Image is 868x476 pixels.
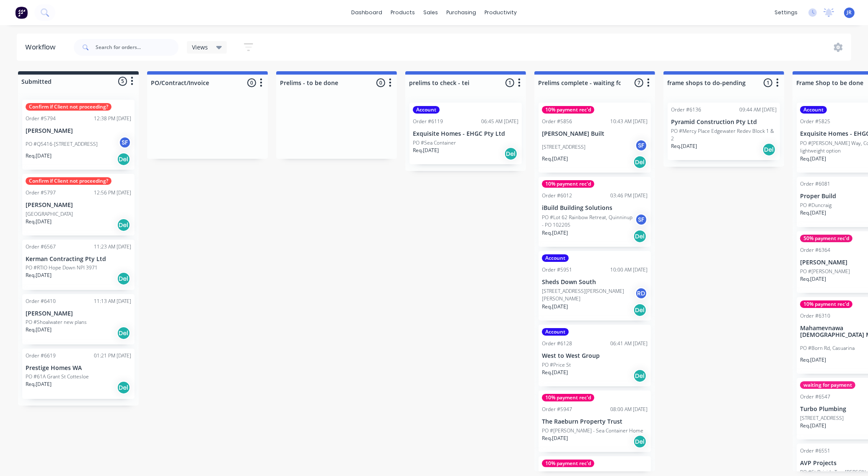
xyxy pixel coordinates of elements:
[94,189,131,197] div: 12:56 PM [DATE]
[633,155,647,169] div: Del
[347,6,386,19] a: dashboard
[542,229,568,237] p: Req. [DATE]
[542,266,572,274] div: Order #5951
[542,460,594,467] div: 10% payment rec'd
[542,192,572,199] div: Order #6012
[610,406,648,413] div: 08:00 AM [DATE]
[26,380,52,388] p: Req. [DATE]
[762,143,776,156] div: Del
[26,140,98,148] p: PO #Q5416-[STREET_ADDRESS]
[542,287,635,303] p: [STREET_ADDRESS][PERSON_NAME][PERSON_NAME]
[800,180,830,188] div: Order #6081
[633,369,647,383] div: Del
[800,344,855,352] p: PO #Born Rd, Casuarina
[542,279,648,286] p: Sheds Down South
[800,235,852,242] div: 50% payment rec'd
[847,9,852,16] span: JR
[542,427,643,435] p: PO #[PERSON_NAME] - Sea Container Home
[22,174,135,235] div: Confirm if Client not proceeding?Order #579712:56 PM [DATE][PERSON_NAME][GEOGRAPHIC_DATA]Req.[DAT...
[610,118,648,125] div: 10:43 AM [DATE]
[413,139,456,147] p: PO #Sea Container
[671,106,701,114] div: Order #6136
[633,230,647,243] div: Del
[635,213,648,226] div: SF
[504,147,518,160] div: Del
[800,414,844,422] p: [STREET_ADDRESS]
[94,352,131,360] div: 01:21 PM [DATE]
[22,294,135,344] div: Order #641011:13 AM [DATE][PERSON_NAME]PO #Shoalwater new plansReq.[DATE]Del
[22,349,135,399] div: Order #661901:21 PM [DATE]Prestige Homes WAPO #61A Grant St CottesloeReq.[DATE]Del
[26,218,52,225] p: Req. [DATE]
[800,246,830,254] div: Order #6364
[481,118,518,125] div: 06:45 AM [DATE]
[117,326,130,340] div: Del
[26,210,73,218] p: [GEOGRAPHIC_DATA]
[542,369,568,376] p: Req. [DATE]
[26,318,87,326] p: PO #Shoalwater new plans
[413,118,443,125] div: Order #6119
[800,268,850,275] p: PO #[PERSON_NAME]
[668,103,780,160] div: Order #613609:44 AM [DATE]Pyramid Construction Pty LtdPO #Mercy Place Edgewater Redev Block 1 & 2...
[542,328,569,336] div: Account
[542,361,571,369] p: PO #Price St
[539,251,651,321] div: AccountOrder #595110:00 AM [DATE]Sheds Down South[STREET_ADDRESS][PERSON_NAME][PERSON_NAME]RDReq....
[117,381,130,394] div: Del
[26,189,56,197] div: Order #5797
[539,325,651,386] div: AccountOrder #612806:41 AM [DATE]West to West GroupPO #Price StReq.[DATE]Del
[26,297,56,305] div: Order #6410
[542,254,569,262] div: Account
[800,202,832,209] p: PO #Duncraig
[26,127,131,135] p: [PERSON_NAME]
[800,356,826,364] p: Req. [DATE]
[117,218,130,232] div: Del
[117,272,130,285] div: Del
[26,243,56,251] div: Order #6567
[542,180,594,188] div: 10% payment rec'd
[542,155,568,163] p: Req. [DATE]
[15,6,28,19] img: Factory
[542,394,594,401] div: 10% payment rec'd
[800,209,826,217] p: Req. [DATE]
[22,240,135,290] div: Order #656711:23 AM [DATE]Kerman Contracting Pty LtdPO #RTIO Hope Down NPI 3971Req.[DATE]Del
[96,39,179,56] input: Search for orders...
[26,373,89,380] p: PO #61A Grant St Cottesloe
[26,202,131,209] p: [PERSON_NAME]
[800,300,852,308] div: 10% payment rec'd
[610,192,648,199] div: 03:46 PM [DATE]
[800,381,855,389] div: waiting for payment
[419,6,442,19] div: sales
[26,103,111,111] div: Confirm if Client not proceeding?
[413,130,518,137] p: Exquisite Homes - EHGC Pty Ltd
[413,106,440,114] div: Account
[671,127,777,142] p: PO #Mercy Place Edgewater Redev Block 1 & 2
[26,326,52,334] p: Req. [DATE]
[542,204,648,212] p: iBuild Building Solutions
[26,352,56,360] div: Order #6619
[26,115,56,122] div: Order #5794
[94,243,131,251] div: 11:23 AM [DATE]
[542,214,635,229] p: PO #Lot 62 Rainbow Retreat, Quinninup - PO 102205
[94,115,131,122] div: 12:38 PM [DATE]
[633,303,647,317] div: Del
[671,119,777,126] p: Pyramid Construction Pty Ltd
[22,100,135,170] div: Confirm if Client not proceeding?Order #579412:38 PM [DATE][PERSON_NAME]PO #Q5416-[STREET_ADDRESS...
[542,340,572,347] div: Order #6128
[442,6,480,19] div: purchasing
[542,435,568,442] p: Req. [DATE]
[539,391,651,452] div: 10% payment rec'dOrder #594708:00 AM [DATE]The Raeburn Property TrustPO #[PERSON_NAME] - Sea Cont...
[539,177,651,247] div: 10% payment rec'dOrder #601203:46 PM [DATE]iBuild Building SolutionsPO #Lot 62 Rainbow Retreat, Q...
[610,340,648,347] div: 06:41 AM [DATE]
[542,130,648,137] p: [PERSON_NAME] Built
[800,275,826,283] p: Req. [DATE]
[26,177,111,185] div: Confirm if Client not proceeding?
[480,6,521,19] div: productivity
[94,297,131,305] div: 11:13 AM [DATE]
[800,106,827,114] div: Account
[26,256,131,263] p: Kerman Contracting Pty Ltd
[800,422,826,429] p: Req. [DATE]
[26,264,98,272] p: PO #RTIO Hope Down NPI 3971
[633,435,647,448] div: Del
[800,118,830,125] div: Order #5825
[635,287,648,300] div: RD
[26,365,131,372] p: Prestige Homes WA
